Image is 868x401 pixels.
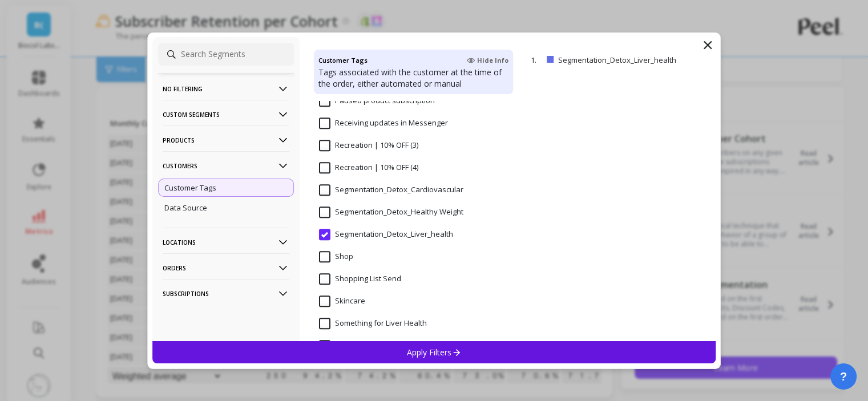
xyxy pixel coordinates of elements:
[319,229,453,240] span: Segmentation_Detox_Liver_health
[319,295,365,307] span: Skincare
[840,368,847,384] span: ?
[163,125,289,155] p: Products
[407,347,461,358] p: Apply Filters
[319,162,418,173] span: Recreation | 10% OFF (4)
[164,202,207,213] p: Data Source
[164,183,216,193] p: Customer Tags
[531,55,542,65] p: 1.
[319,140,418,151] span: Recreation | 10% OFF (3)
[319,118,448,129] span: Receiving updates in Messenger
[319,95,435,107] span: Paused product subscription
[319,251,353,262] span: Shop
[158,43,294,66] input: Search Segments
[163,279,289,308] p: Subscriptions
[319,184,463,196] span: Segmentation_Detox_Cardiovascular
[163,228,289,257] p: Locations
[163,151,289,180] p: Customers
[319,318,427,329] span: Something for Liver Health
[467,56,508,65] span: Hide Info
[163,100,289,129] p: Custom Segments
[318,54,368,67] h4: Customer Tags
[830,363,857,390] button: ?
[319,273,401,285] span: Shopping List Send
[319,340,437,351] span: Subscription - Failed payment
[319,206,463,218] span: Segmentation_Detox_Healthy Weight
[163,74,289,103] p: No filtering
[318,67,508,90] p: Tags associated with the customer at the time of the order, either automated or manual
[163,253,289,282] p: Orders
[558,55,692,65] p: Segmentation_Detox_Liver_health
